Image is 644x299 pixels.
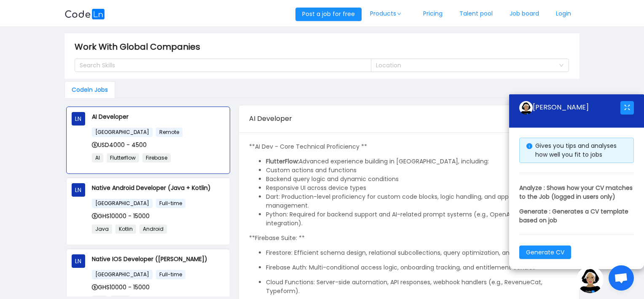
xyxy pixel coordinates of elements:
[266,157,569,166] li: Advanced experience building in [GEOGRAPHIC_DATA], including:
[266,210,569,228] li: Python: Required for backend support and AI-related prompt systems (e.g., OpenAI, Gemini integrat...
[295,10,362,18] a: Post a job for free
[519,207,634,225] p: Generate : Generates a CV template based on job
[519,246,571,259] button: Generate CV
[142,153,171,163] span: Firebase
[266,166,569,175] li: Custom actions and functions
[266,192,569,210] li: Dart: Production-level proficiency for custom code blocks, logic handling, and app state management.
[75,254,81,268] span: LN
[156,199,185,208] span: Full-time
[266,263,569,272] p: Firebase Auth: Multi-conditional access logic, onboarding tracking, and entitlement control.
[156,128,182,137] span: Remote
[64,81,115,98] div: Codeln Jobs
[92,199,153,208] span: [GEOGRAPHIC_DATA]
[249,234,569,243] p: **Firebase Suite: **
[107,153,139,163] span: Flutterflow
[577,266,604,293] img: ground.ddcf5dcf.png
[140,224,167,234] span: Android
[92,212,150,220] span: GHS10000 - 15000
[92,153,103,163] span: AI
[249,142,569,151] p: **AI Dev - Core Technical Proficiency **
[80,61,359,69] div: Search Skills
[397,12,402,16] i: icon: down
[75,183,81,197] span: LN
[266,184,569,192] li: Responsive UI across device types
[609,265,634,291] a: Open chat
[92,283,150,291] span: GHS10000 - 15000
[92,112,225,121] p: AI Developer
[92,224,112,234] span: Java
[92,183,225,192] p: Native Android Developer (Java + Kotlin)
[92,141,147,149] span: USD4000 - 4500
[92,284,98,290] i: icon: dollar
[376,61,555,69] div: Location
[519,101,533,115] img: ground.ddcf5dcf.png
[295,8,362,21] button: Post a job for free
[75,112,81,125] span: LN
[92,270,153,279] span: [GEOGRAPHIC_DATA]
[249,114,292,123] span: AI Developer
[519,101,620,115] div: [PERSON_NAME]
[92,128,153,137] span: [GEOGRAPHIC_DATA]
[115,224,136,234] span: Kotlin
[92,142,98,148] i: icon: dollar
[75,40,205,53] span: Work With Global Companies
[266,278,569,296] p: Cloud Functions: Server-side automation, API responses, webhook handlers (e.g., RevenueCat, Typef...
[266,157,299,166] strong: FlutterFlow:
[519,184,634,201] p: Analyze : Shows how your CV matches to the Job (logged in users only)
[559,63,564,69] i: icon: down
[620,101,634,115] button: icon: fullscreen
[535,141,617,159] span: Gives you tips and analyses how well you fit to jobs
[266,248,569,257] p: Firestore: Efficient schema design, relational subcollections, query optimization, and security r...
[156,270,185,279] span: Full-time
[266,175,569,184] li: Backend query logic and dynamic conditions
[92,254,225,264] p: Native IOS Developer ([PERSON_NAME])
[526,143,532,149] i: icon: info-circle
[64,9,105,19] img: logobg.f302741d.svg
[92,213,98,219] i: icon: dollar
